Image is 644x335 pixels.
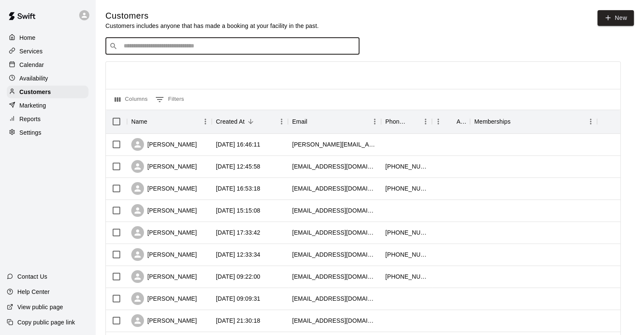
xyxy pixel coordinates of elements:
[131,314,197,327] div: [PERSON_NAME]
[7,86,88,98] a: Customers
[127,110,212,133] div: Name
[19,74,48,83] p: Availability
[216,140,260,149] div: 2025-09-10 16:46:11
[131,160,197,173] div: [PERSON_NAME]
[7,99,88,112] a: Marketing
[216,162,260,171] div: 2025-09-10 12:45:58
[199,115,212,128] button: Menu
[292,140,377,149] div: ron.wisniewski@gmail.com
[385,162,428,171] div: +16313358675
[385,272,428,281] div: +16318390821
[288,110,381,133] div: Email
[19,128,41,137] p: Settings
[147,116,159,127] button: Sort
[385,184,428,193] div: +15165028790
[19,61,44,69] p: Calendar
[7,31,88,44] a: Home
[432,115,445,128] button: Menu
[275,115,288,128] button: Menu
[456,110,466,133] div: Age
[432,110,470,133] div: Age
[597,10,634,26] a: New
[7,113,88,125] a: Reports
[445,116,456,127] button: Sort
[131,292,197,305] div: [PERSON_NAME]
[292,294,377,303] div: sfinkle@plainviewbaseball.org
[19,33,36,42] p: Home
[7,58,88,71] a: Calendar
[105,22,319,30] p: Customers includes anyone that has made a booking at your facility in the past.
[216,184,260,193] div: 2025-09-09 16:53:18
[131,270,197,283] div: [PERSON_NAME]
[216,316,260,325] div: 2025-09-06 21:30:18
[307,116,319,127] button: Sort
[153,93,186,106] button: Show filters
[292,184,377,193] div: joeym6612@yahoo.com
[470,110,597,133] div: Memberships
[131,226,197,239] div: [PERSON_NAME]
[368,115,381,128] button: Menu
[385,250,428,259] div: +16319435365
[292,110,307,133] div: Email
[216,272,260,281] div: 2025-09-07 09:22:00
[292,272,377,281] div: shunniffe1@gmail.com
[7,126,88,139] a: Settings
[131,248,197,261] div: [PERSON_NAME]
[131,138,197,151] div: [PERSON_NAME]
[292,228,377,237] div: santora821@gmail.com
[292,250,377,259] div: knov21@gmail.com
[131,182,197,195] div: [PERSON_NAME]
[131,204,197,217] div: [PERSON_NAME]
[385,110,407,133] div: Phone Number
[105,38,359,55] div: Search customers by name or email
[19,115,41,123] p: Reports
[216,110,245,133] div: Created At
[584,115,597,128] button: Menu
[511,116,522,127] button: Sort
[113,93,150,106] button: Select columns
[17,303,63,311] p: View public page
[105,10,319,22] h5: Customers
[407,116,419,127] button: Sort
[7,72,88,85] a: Availability
[212,110,288,133] div: Created At
[19,88,51,96] p: Customers
[216,206,260,215] div: 2025-09-09 15:15:08
[216,228,260,237] div: 2025-09-08 17:33:42
[19,47,43,55] p: Services
[292,162,377,171] div: adamniz@yahoo.com
[385,228,428,237] div: +16467531235
[17,288,50,296] p: Help Center
[131,110,147,133] div: Name
[381,110,432,133] div: Phone Number
[17,318,75,327] p: Copy public page link
[292,316,377,325] div: sammziegler@gmail.com
[17,272,47,281] p: Contact Us
[474,110,511,133] div: Memberships
[245,116,257,127] button: Sort
[7,45,88,58] a: Services
[419,115,432,128] button: Menu
[292,206,377,215] div: billbaddock4210@gmail.com
[19,101,46,110] p: Marketing
[216,294,260,303] div: 2025-09-07 09:09:31
[216,250,260,259] div: 2025-09-07 12:33:34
